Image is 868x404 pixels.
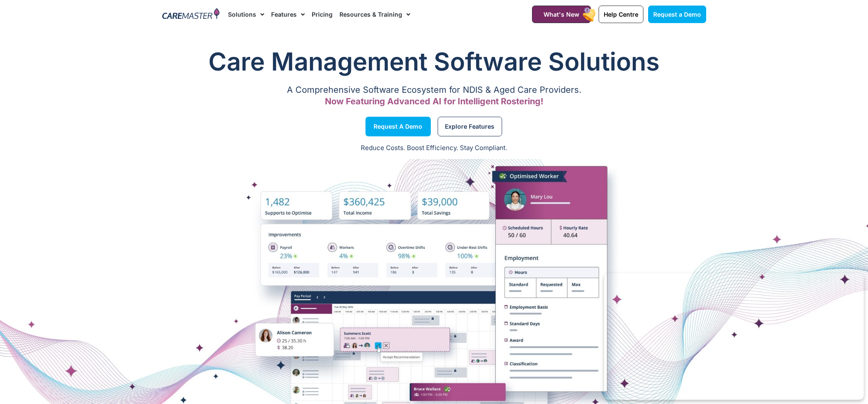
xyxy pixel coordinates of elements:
[162,44,706,79] h1: Care Management Software Solutions
[445,124,494,129] span: Explore Features
[365,117,431,136] a: Request a Demo
[438,117,502,136] a: Explore Features
[604,11,638,18] span: Help Centre
[604,273,864,400] iframe: Popup CTA
[162,8,220,21] img: CareMaster Logo
[374,124,422,129] span: Request a Demo
[648,6,706,23] a: Request a Demo
[325,96,544,106] span: Now Featuring Advanced AI for Intelligent Rostering!
[653,11,701,18] span: Request a Demo
[532,6,591,23] a: What's New
[5,143,863,153] p: Reduce Costs. Boost Efficiency. Stay Compliant.
[599,6,643,23] a: Help Centre
[544,11,579,18] span: What's New
[162,87,706,93] p: A Comprehensive Software Ecosystem for NDIS & Aged Care Providers.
